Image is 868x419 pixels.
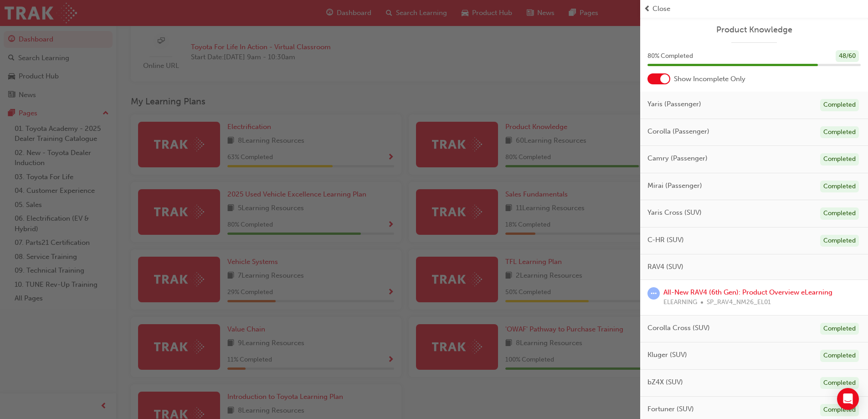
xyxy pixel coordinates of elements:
[820,99,859,111] div: Completed
[663,288,832,296] a: All-New RAV4 (6th Gen): Product Overview eLearning
[820,207,859,220] div: Completed
[647,181,702,191] span: Mirai (Passenger)
[663,297,697,308] span: ELEARNING
[647,323,710,333] span: Corolla Cross (SUV)
[647,350,687,360] span: Kluger (SUV)
[820,181,859,193] div: Completed
[647,126,709,137] span: Corolla (Passenger)
[820,377,859,389] div: Completed
[647,235,684,245] span: C-HR (SUV)
[647,99,701,109] span: Yaris (Passenger)
[836,50,859,62] div: 48 / 60
[644,4,864,14] button: prev-iconClose
[647,25,861,35] a: Product Knowledge
[707,297,771,308] span: SP_RAV4_NM26_EL01
[820,126,859,139] div: Completed
[647,287,660,300] span: learningRecordVerb_ATTEMPT-icon
[837,388,859,410] div: Open Intercom Messenger
[674,74,745,84] span: Show Incomplete Only
[647,377,683,388] span: bZ4X (SUV)
[820,323,859,335] div: Completed
[652,4,670,14] span: Close
[647,404,694,414] span: Fortuner (SUV)
[647,51,693,62] span: 80 % Completed
[647,153,708,164] span: Camry (Passenger)
[820,350,859,362] div: Completed
[647,262,683,272] span: RAV4 (SUV)
[644,4,651,14] span: prev-icon
[820,153,859,166] div: Completed
[820,235,859,247] div: Completed
[820,404,859,416] div: Completed
[647,207,702,218] span: Yaris Cross (SUV)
